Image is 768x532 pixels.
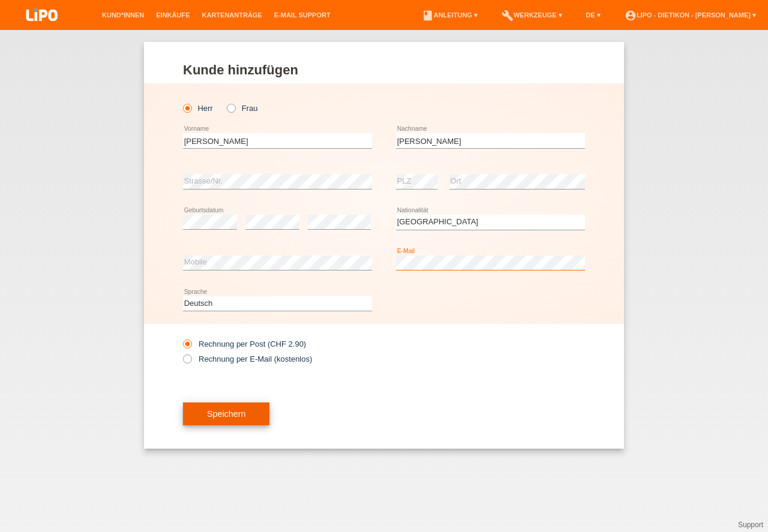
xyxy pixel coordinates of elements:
[502,10,514,22] i: build
[196,11,268,19] a: Kartenanträge
[422,10,434,22] i: book
[619,11,762,19] a: account_circleLIPO - Dietikon - [PERSON_NAME] ▾
[496,11,568,19] a: buildWerkzeuge ▾
[183,104,213,113] label: Herr
[12,25,72,34] a: LIPO pay
[183,339,191,354] input: Rechnung per Post (CHF 2.90)
[150,11,196,19] a: Einkäufe
[183,62,585,77] h1: Kunde hinzufügen
[183,402,269,425] button: Speichern
[416,11,484,19] a: bookAnleitung ▾
[183,354,312,363] label: Rechnung per E-Mail (kostenlos)
[207,409,245,419] span: Speichern
[625,10,637,22] i: account_circle
[268,11,337,19] a: E-Mail Support
[183,339,306,348] label: Rechnung per Post (CHF 2.90)
[227,104,257,113] label: Frau
[183,104,191,112] input: Herr
[227,104,235,112] input: Frau
[738,521,763,529] a: Support
[96,11,150,19] a: Kund*innen
[580,11,607,19] a: DE ▾
[183,354,191,369] input: Rechnung per E-Mail (kostenlos)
